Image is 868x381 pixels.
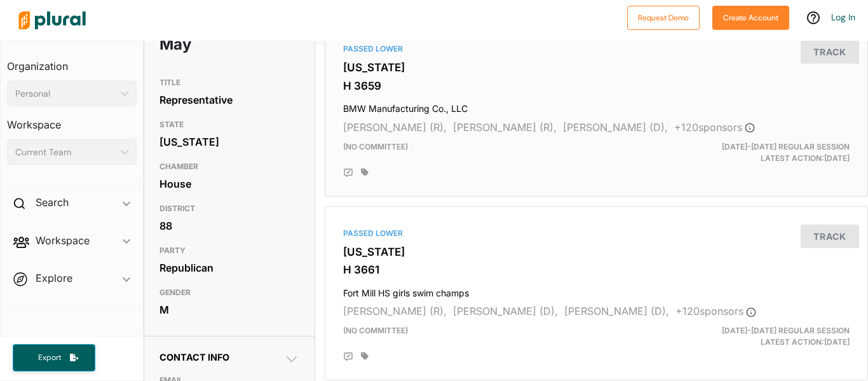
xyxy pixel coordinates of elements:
div: Latest Action: [DATE] [684,325,859,348]
span: [PERSON_NAME] (R), [343,305,447,317]
h3: Workspace [7,106,137,134]
span: [DATE]-[DATE] Regular Session [722,142,850,151]
button: Request Demo [627,6,700,30]
div: [US_STATE] [159,132,299,151]
div: Republican [159,258,299,277]
h3: DISTRICT [159,201,299,216]
div: Passed Lower [343,43,850,55]
button: Create Account [712,6,789,30]
h3: TITLE [159,75,299,90]
span: Contact Info [159,352,229,363]
div: House [159,174,299,193]
div: (no committee) [334,325,684,348]
a: Request Demo [627,10,700,24]
h3: PARTY [159,243,299,258]
div: Add tags [361,168,369,177]
button: Export [13,344,95,371]
h3: STATE [159,117,299,132]
h3: H 3659 [343,80,850,92]
div: (no committee) [334,141,684,164]
h4: Fort Mill HS girls swim champs [343,282,850,299]
div: Current Team [15,146,116,159]
h3: H 3661 [343,263,850,276]
span: [PERSON_NAME] (D), [453,305,558,317]
span: [PERSON_NAME] (R), [343,121,447,134]
span: + 120 sponsor s [675,305,756,317]
span: [DATE]-[DATE] Regular Session [722,326,850,335]
h3: [US_STATE] [343,61,850,74]
a: Create Account [712,10,789,24]
button: Track [801,40,859,64]
span: [PERSON_NAME] (R), [453,121,557,134]
h4: BMW Manufacturing Co., LLC [343,97,850,114]
div: Add tags [361,352,369,361]
h2: Search [36,195,69,209]
div: Personal [15,87,116,100]
h3: [US_STATE] [343,246,850,258]
button: Track [801,225,859,248]
div: 88 [159,216,299,235]
div: Add Position Statement [343,168,353,178]
div: Add Position Statement [343,352,353,362]
span: Export [29,352,70,363]
h3: Organization [7,48,137,76]
span: + 120 sponsor s [674,121,755,134]
h3: CHAMBER [159,159,299,174]
div: Latest Action: [DATE] [684,141,859,164]
a: Log In [831,11,855,23]
div: Passed Lower [343,228,850,239]
h3: GENDER [159,285,299,300]
div: M [159,300,299,319]
div: Representative [159,90,299,109]
span: [PERSON_NAME] (D), [563,121,668,134]
span: [PERSON_NAME] (D), [564,305,669,317]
